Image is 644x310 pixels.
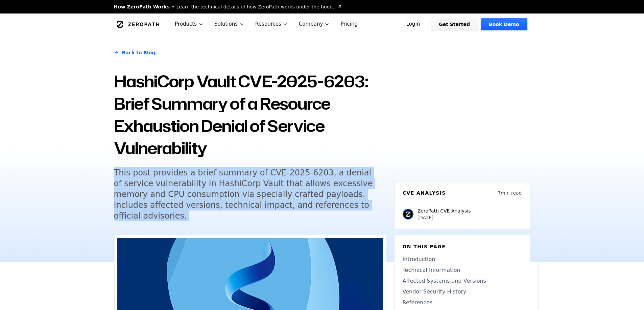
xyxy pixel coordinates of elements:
button: Resources [250,13,293,35]
h1: HashiCorp Vault CVE-2025-6203: Brief Summary of a Resource Exhaustion Denial of Service Vulnerabi... [114,70,386,159]
a: How ZeroPath WorksLearn the technical details of how ZeroPath works under the hood. [114,3,342,10]
span: How ZeroPath Works [114,3,170,10]
h6: CVE Analysis [403,190,446,196]
a: Login [398,18,428,30]
nav: Global [106,13,539,35]
a: Introduction [403,255,522,263]
a: Technical Information [403,266,522,274]
a: Pricing [335,13,363,35]
a: Vendor Security History [403,288,522,296]
button: Solutions [209,13,250,35]
span: Learn the technical details of how ZeroPath works under the hood. [176,3,334,10]
img: ZeroPath CVE Analysis [403,209,413,220]
a: Book Demo [481,18,527,30]
a: Back to Blog [114,43,156,62]
button: Company [293,13,335,35]
a: Affected Systems and Versions [403,277,522,285]
h6: On this page [403,243,522,250]
p: ZeroPath CVE Analysis [418,207,471,214]
h5: This post provides a brief summary of CVE-2025-6203, a denial of service vulnerability in HashiCo... [114,167,374,221]
button: Products [169,13,209,35]
a: References [403,299,522,307]
p: 7 min read [498,190,522,196]
p: [DATE] [418,214,471,221]
a: Get Started [431,18,478,30]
